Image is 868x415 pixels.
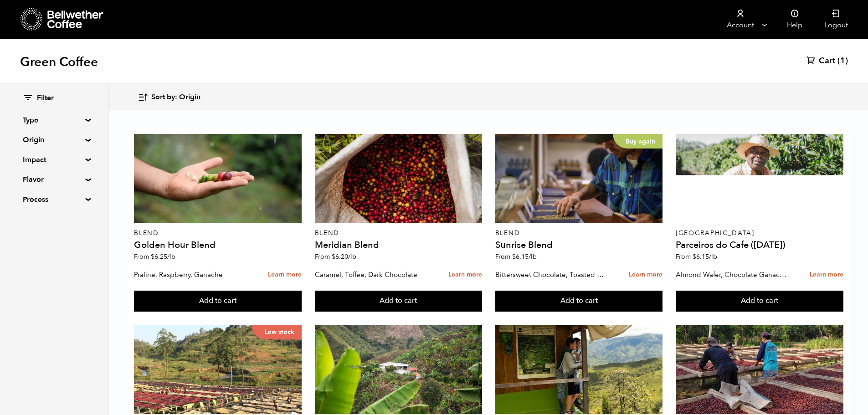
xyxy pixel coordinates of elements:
summary: Impact [23,154,86,165]
h4: Meridian Blend [315,241,483,250]
h4: Sunrise Blend [495,241,663,250]
p: Blend [315,230,483,236]
span: Cart [819,56,835,67]
summary: Origin [23,134,86,145]
p: Praline, Raspberry, Ganache [134,268,248,282]
span: /lb [709,252,717,261]
bdi: 6.25 [151,252,175,261]
p: Blend [134,230,302,236]
a: Learn more [268,265,302,285]
button: Add to cart [495,291,663,312]
button: Sort by: Origin [138,87,200,108]
span: Sort by: Origin [151,92,200,102]
h4: Golden Hour Blend [134,241,302,250]
a: Learn more [629,265,663,285]
bdi: 6.15 [693,252,717,261]
span: $ [151,252,154,261]
button: Add to cart [676,291,843,312]
h4: Parceiros do Cafe ([DATE]) [676,241,843,250]
span: $ [512,252,516,261]
a: Learn more [810,265,843,285]
p: Blend [495,230,663,236]
button: Add to cart [315,291,483,312]
bdi: 6.20 [332,252,356,261]
p: Caramel, Toffee, Dark Chocolate [315,268,429,282]
bdi: 6.15 [512,252,537,261]
p: [GEOGRAPHIC_DATA] [676,230,843,236]
summary: Type [23,115,86,126]
p: Low stock [252,325,302,339]
p: Buy again [613,134,663,149]
span: /lb [348,252,356,261]
span: $ [693,252,696,261]
span: From [134,252,175,261]
span: /lb [529,252,537,261]
a: Cart (1) [806,56,848,67]
p: Bittersweet Chocolate, Toasted Marshmallow, Candied Orange, Praline [495,268,609,282]
h1: Green Coffee [20,54,98,70]
a: Buy again [495,134,663,223]
span: (1) [837,56,848,67]
span: Filter [37,93,54,103]
a: Low stock [134,325,302,414]
p: Almond Wafer, Chocolate Ganache, Bing Cherry [676,268,790,282]
summary: Process [23,194,86,205]
span: $ [332,252,335,261]
span: From [676,252,717,261]
a: Learn more [448,265,482,285]
span: From [315,252,356,261]
span: From [495,252,537,261]
button: Add to cart [134,291,302,312]
span: /lb [167,252,175,261]
summary: Flavor [23,174,86,185]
